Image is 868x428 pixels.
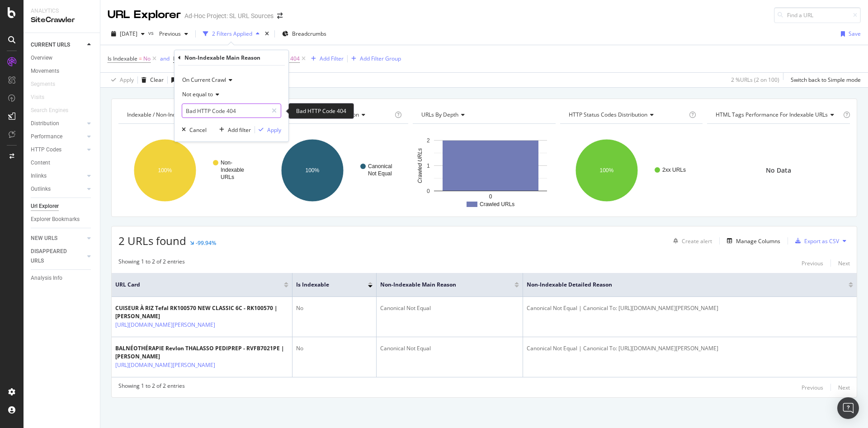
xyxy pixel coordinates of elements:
div: Content [31,158,50,168]
button: [DATE] [108,27,148,41]
div: Apply [267,126,281,134]
a: [URL][DOMAIN_NAME][PERSON_NAME] [115,320,215,329]
text: 100% [305,167,319,174]
a: Distribution [31,119,85,128]
div: Movements [31,66,59,76]
div: CUISEUR À RIZ Tefal RK100570 NEW CLASSIC 6C - RK100570 | [PERSON_NAME] [115,304,288,320]
div: Explorer Bookmarks [31,215,80,224]
span: On Current Crawl [182,76,226,84]
div: Domaine: [DOMAIN_NAME] [24,24,102,31]
img: tab_domain_overview_orange.svg [38,52,45,60]
text: Indexable [221,167,244,173]
div: Create alert [682,237,712,245]
span: URLs by Depth [421,111,458,118]
div: Canonical Not Equal [380,304,519,312]
text: 2 [427,137,430,144]
div: URL Explorer [108,7,181,23]
button: Save [837,27,861,41]
span: Breadcrumbs [292,30,326,38]
div: -99.94% [196,239,216,247]
text: Crawled URLs [480,201,514,207]
button: Save [168,73,191,87]
div: arrow-right-arrow-left [277,13,283,19]
div: Showing 1 to 2 of 2 entries [118,382,185,393]
div: Switch back to Simple mode [791,76,861,84]
span: Not equal to [182,90,213,98]
text: URLs [221,174,234,180]
div: Add Filter [320,55,344,62]
div: Clear [150,76,164,84]
img: website_grey.svg [14,24,22,31]
div: Url Explorer [31,202,59,211]
div: Next [838,259,850,267]
svg: A chart. [118,131,259,210]
h4: HTTP Status Codes Distribution [567,108,688,122]
div: Canonical Not Equal | Canonical To: [URL][DOMAIN_NAME][PERSON_NAME] [527,344,853,353]
div: Domaine [47,53,70,59]
h4: HTML Tags Performance for Indexable URLs [714,108,841,122]
button: 2 Filters Applied [199,27,263,41]
div: No [296,304,373,312]
button: Apply [255,125,281,134]
div: Add filter [228,126,251,134]
a: Analysis Info [31,273,94,283]
a: DISAPPEARED URLS [31,247,85,266]
a: Explorer Bookmarks [31,215,94,224]
button: Export as CSV [792,234,839,248]
text: 0 [427,188,430,194]
svg: A chart. [413,131,554,210]
a: NEW URLS [31,234,85,243]
a: Search Engines [31,106,77,115]
a: Visits [31,93,53,102]
div: Visits [31,93,44,102]
input: Find a URL [774,7,861,23]
a: Outlinks [31,184,85,194]
div: Save [849,30,861,38]
text: 2xx URLs [662,167,686,173]
a: CURRENT URLS [31,40,85,50]
div: SiteCrawler [31,15,93,25]
button: Previous [802,258,823,268]
text: Crawled URLs [417,148,423,183]
div: Manage Columns [736,237,780,245]
button: Next [838,258,850,268]
text: 100% [158,167,172,174]
div: Apply [120,76,134,84]
div: DISAPPEARED URLS [31,247,76,266]
text: 1 [427,163,430,169]
div: Canonical Not Equal | Canonical To: [URL][DOMAIN_NAME][PERSON_NAME] [527,304,853,312]
div: Open Intercom Messenger [837,397,859,419]
a: Performance [31,132,85,141]
span: No Data [766,166,791,175]
span: URL Card [115,281,282,289]
img: logo_orange.svg [14,14,22,22]
span: vs [148,29,156,37]
button: Add Filter Group [348,53,401,64]
svg: A chart. [560,131,701,210]
div: CURRENT URLS [31,40,70,50]
span: No [143,52,151,65]
a: Content [31,158,94,168]
button: Switch back to Simple mode [787,73,861,87]
a: HTTP Codes [31,145,85,155]
div: Segments [31,80,55,89]
div: Bad HTTP Code 404 [288,103,354,119]
button: Clear [138,73,164,87]
h4: URLs by Depth [420,108,547,122]
text: Canonical [368,163,392,169]
div: Distribution [31,119,59,128]
button: Add filter [216,125,251,134]
button: Apply [108,73,134,87]
text: Non- [221,160,232,166]
span: Previous [156,30,181,38]
div: Analytics [31,7,93,15]
button: Previous [802,382,823,393]
div: 2 % URLs ( 2 on 100 ) [731,76,779,84]
div: Next [838,384,850,391]
div: HTTP Codes [31,145,61,155]
a: Movements [31,66,94,76]
div: BALNÉOTHÉRAPIE Revlon THALASSO PEDIPREP - RVFB7021PE | [PERSON_NAME] [115,344,288,361]
span: Non-Indexable Detailed Reason [527,281,835,289]
div: and [160,55,170,62]
svg: A chart. [266,131,407,210]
